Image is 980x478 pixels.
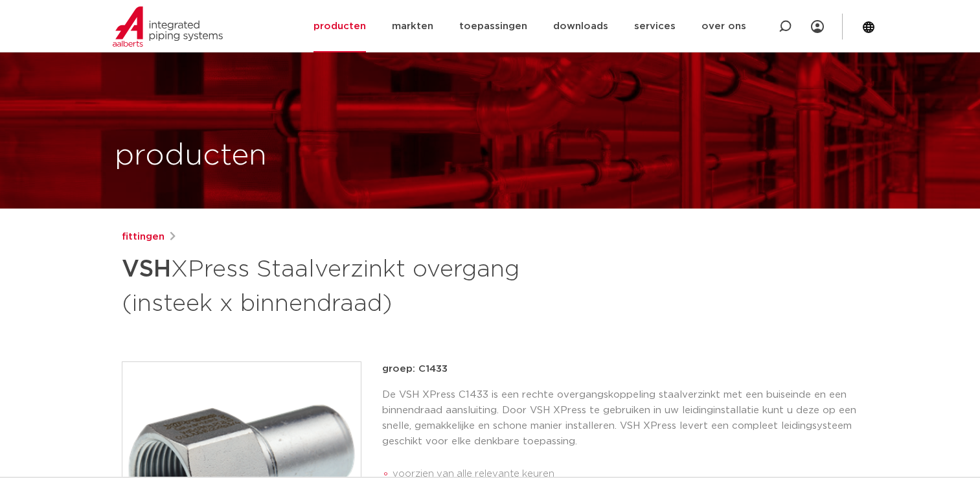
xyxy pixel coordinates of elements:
[382,387,859,450] p: De VSH XPress C1433 is een rechte overgangskoppeling staalverzinkt met een buiseinde en een binne...
[115,135,267,177] h1: producten
[122,258,171,281] strong: VSH
[122,229,165,245] a: fittingen
[382,361,859,377] p: groep: C1433
[122,250,608,320] h1: XPress Staalverzinkt overgang (insteek x binnendraad)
